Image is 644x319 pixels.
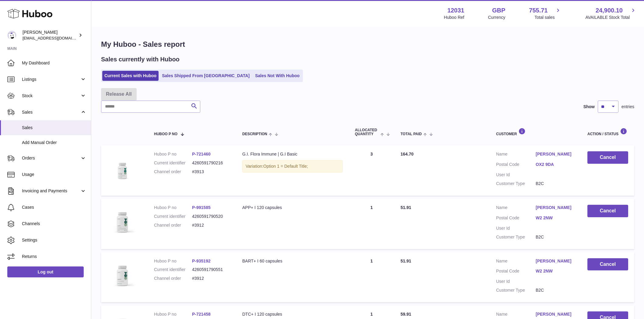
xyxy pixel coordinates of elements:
img: internalAdmin-12031@internal.huboo.com [7,31,16,40]
div: APP+ I 120 capsules [242,205,343,211]
strong: 12031 [447,6,464,15]
a: Current Sales with Huboo [102,71,159,81]
span: Stock [22,93,80,99]
a: P-991585 [192,205,211,210]
span: My Dashboard [22,60,86,66]
span: Returns [22,254,86,259]
span: [EMAIL_ADDRESS][DOMAIN_NAME] [23,36,89,40]
dt: Postal Code [496,215,536,222]
td: 1 [349,199,394,249]
a: Sales Not With Huboo [253,71,302,81]
dd: 4260591790551 [192,267,230,273]
dt: Customer Type [496,234,536,240]
h2: Sales currently with Huboo [101,55,180,63]
dd: B2C [536,287,575,293]
span: Total sales [534,15,562,20]
dd: 4260591790520 [192,214,230,219]
span: 51.91 [401,205,411,210]
span: Invoicing and Payments [22,188,80,194]
dt: Postal Code [496,268,536,276]
a: W2 2NW [536,268,575,274]
dt: Channel order [154,222,192,228]
span: Option 1 = Default Title; [263,164,308,169]
div: [PERSON_NAME] [23,29,77,41]
span: Description [242,132,267,136]
label: Show [583,104,595,110]
strong: GBP [492,6,505,15]
dd: #3913 [192,169,230,175]
dt: Current identifier [154,214,192,219]
img: 120311716305389.jpg [107,258,138,289]
a: Log out [7,266,84,277]
a: [PERSON_NAME] [536,258,575,264]
span: Settings [22,237,86,243]
dt: Name [496,258,536,266]
dt: Customer Type [496,287,536,293]
a: P-721460 [192,152,211,156]
span: 164.70 [401,152,414,156]
dd: B2C [536,181,575,187]
dt: User Id [496,279,536,284]
dt: User Id [496,172,536,178]
a: 24,900.10 AVAILABLE Stock Total [585,6,637,20]
a: [PERSON_NAME] [536,311,575,317]
span: Sales [22,109,80,115]
dt: Customer Type [496,181,536,187]
div: Variation: [242,160,343,173]
div: DTC+ I 120 capsules [242,311,343,317]
dt: Huboo P no [154,258,192,264]
a: P-721458 [192,312,211,317]
span: 24,900.10 [596,6,630,15]
span: ALLOCATED Quantity [355,128,379,136]
a: P-935192 [192,259,211,263]
span: entries [621,104,634,110]
dt: Current identifier [154,267,192,273]
td: 3 [349,145,394,196]
dt: Name [496,205,536,212]
span: Cases [22,204,86,210]
dd: #3912 [192,276,230,281]
button: Cancel [587,205,628,217]
span: Total paid [401,132,422,136]
div: G.I. Flora Immune | G.I Basic [242,151,343,157]
dt: Huboo P no [154,151,192,157]
dt: Channel order [154,276,192,281]
span: Channels [22,221,86,227]
dt: User Id [496,225,536,231]
div: Customer [496,128,575,136]
dd: B2C [536,234,575,240]
span: Add Manual Order [22,140,86,146]
a: OX2 9DA [536,162,575,167]
span: 51.91 [401,259,411,263]
a: Sales Shipped From [GEOGRAPHIC_DATA] [160,71,252,81]
span: 59.91 [401,312,411,317]
img: 120311718619781.jpg [107,151,138,182]
span: Huboo P no [154,132,177,136]
a: [PERSON_NAME] [536,205,575,211]
span: Listings [22,77,80,82]
div: BART+ I 60 capsules [242,258,343,264]
button: Cancel [587,258,628,271]
dd: 4260591790216 [192,160,230,166]
td: 1 [349,252,394,303]
span: Usage [22,172,86,177]
dt: Channel order [154,169,192,175]
span: Orders [22,155,80,161]
dt: Huboo P no [154,311,192,317]
div: Action / Status [587,128,628,136]
dt: Postal Code [496,162,536,169]
a: 755.71 Total sales [529,6,562,20]
dt: Current identifier [154,160,192,166]
h1: My Huboo - Sales report [101,39,634,49]
a: W2 2NW [536,215,575,221]
dt: Name [496,311,536,319]
dt: Huboo P no [154,205,192,211]
span: 755.71 [529,6,555,15]
div: Currency [488,15,506,20]
span: Sales [22,125,86,131]
button: Cancel [587,151,628,164]
a: [PERSON_NAME] [536,151,575,157]
img: 120311718617736.jpg [107,205,138,235]
span: AVAILABLE Stock Total [585,15,637,20]
dt: Name [496,151,536,159]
